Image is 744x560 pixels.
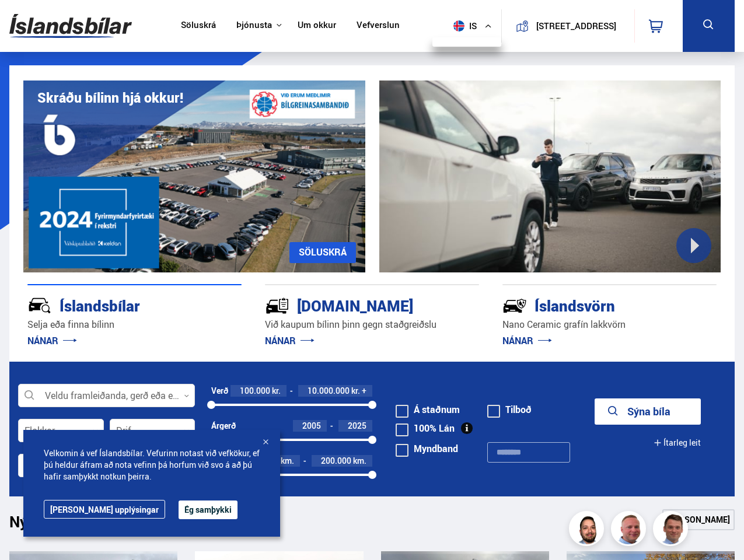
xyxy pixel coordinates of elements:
a: Söluskrá [181,20,216,32]
a: Um okkur [298,20,336,32]
span: 200.000 [321,455,351,466]
span: 10.000.000 [308,385,350,396]
button: Sýna bíla [595,398,701,425]
span: km. [353,456,366,466]
label: Tilboð [487,405,532,414]
a: Vefverslun [357,20,400,32]
img: G0Ugv5HjCgRt.svg [9,7,132,45]
label: 100% Lán [396,423,455,433]
a: NÁNAR [265,334,315,347]
button: Opna LiveChat spjallviðmót [9,5,44,40]
a: [STREET_ADDRESS] [508,9,627,43]
span: kr. [272,386,281,395]
button: [STREET_ADDRESS] [533,21,619,31]
a: [PERSON_NAME] [662,509,735,530]
img: svg+xml;base64,PHN2ZyB4bWxucz0iaHR0cDovL3d3dy53My5vcmcvMjAwMC9zdmciIHdpZHRoPSI1MTIiIGhlaWdodD0iNT... [453,20,464,32]
div: Íslandsvörn [502,295,675,315]
span: 2025 [348,420,366,431]
span: 2005 [302,420,321,431]
span: Velkomin á vef Íslandsbílar. Vefurinn notast við vefkökur, ef þú heldur áfram að nota vefinn þá h... [44,447,260,482]
img: nhp88E3Fdnt1Opn2.png [571,513,606,548]
button: Þjónusta [236,20,272,31]
span: 100.000 [240,385,270,396]
p: Við kaupum bílinn þinn gegn staðgreiðslu [265,318,479,331]
div: Íslandsbílar [27,295,200,315]
div: [DOMAIN_NAME] [265,295,438,315]
div: Árgerð [211,421,236,430]
h1: Skráðu bílinn hjá okkur! [37,90,183,106]
a: NÁNAR [502,334,552,347]
label: Á staðnum [396,405,460,414]
span: km. [281,456,294,466]
span: + [362,386,366,395]
p: Selja eða finna bílinn [27,318,242,331]
label: Myndband [396,444,458,453]
img: FbJEzSuNWCJXmdc-.webp [655,513,690,548]
img: tr5P-W3DuiFaO7aO.svg [265,293,289,318]
h1: Nýtt á skrá [9,513,103,537]
img: siFngHWaQ9KaOqBr.png [613,513,648,548]
img: JRvxyua_JYH6wB4c.svg [27,293,52,318]
a: NÁNAR [27,334,77,347]
a: SÖLUSKRÁ [289,242,356,263]
img: -Svtn6bYgwAsiwNX.svg [502,293,527,318]
button: Ég samþykki [179,501,237,519]
button: Ítarleg leit [654,430,701,456]
span: kr. [351,386,360,395]
a: [PERSON_NAME] upplýsingar [44,500,165,519]
p: Nano Ceramic grafín lakkvörn [502,318,717,331]
div: Verð [211,386,228,395]
button: is [449,9,501,43]
span: is [449,20,478,32]
img: eKx6w-_Home_640_.png [23,80,365,272]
